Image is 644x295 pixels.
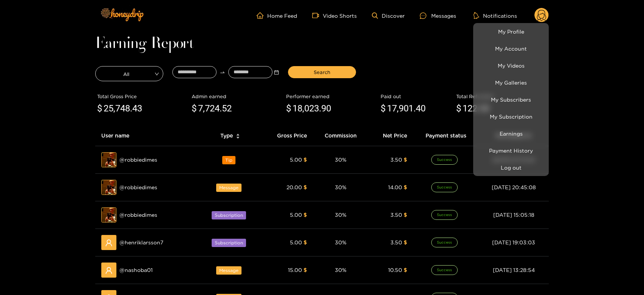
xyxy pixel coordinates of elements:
a: My Galleries [475,76,547,89]
a: Earnings [475,127,547,140]
a: My Subscribers [475,93,547,106]
a: My Profile [475,25,547,38]
a: My Account [475,42,547,55]
a: My Subscription [475,110,547,123]
a: My Videos [475,59,547,72]
button: Log out [475,161,547,174]
a: Payment History [475,144,547,157]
